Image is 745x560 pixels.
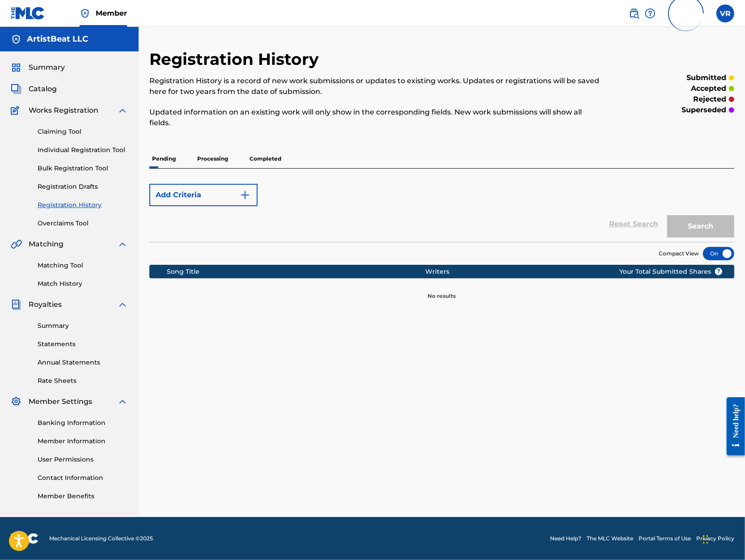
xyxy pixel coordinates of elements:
img: 9d2ae6d4665cec9f34b9.svg [240,190,250,200]
a: Bulk Registration Tool [38,164,128,173]
img: help [645,8,656,19]
a: Rate Sheets [38,376,128,386]
a: Summary [38,321,128,331]
div: Help [645,4,656,22]
img: Accounts [11,34,21,45]
img: expand [117,299,128,310]
p: Updated information on an existing work will only show in the corresponding fields. New work subm... [149,107,600,128]
span: Mechanical Licensing Collective © 2025 [49,535,153,543]
img: Matching [11,239,22,250]
p: Pending [149,149,178,168]
span: Works Registration [29,105,98,116]
p: rejected [693,94,726,105]
span: Your Total Submitted Shares [619,267,723,276]
img: Works Registration [11,105,22,116]
img: expand [117,105,128,116]
a: User Permissions [38,455,128,464]
a: SummarySummary [11,62,65,73]
form: Search Form [149,179,734,242]
p: accepted [691,83,726,94]
div: Song Title [167,267,425,276]
a: Need Help? [550,535,581,543]
p: Processing [195,149,231,168]
img: Member Settings [11,396,21,407]
a: Contact Information [38,473,128,483]
img: Catalog [11,84,21,94]
img: expand [117,396,128,407]
img: search [629,8,639,19]
a: Registration History [38,200,128,210]
img: Summary [11,62,21,73]
div: User Menu [716,4,734,22]
p: submitted [686,72,726,83]
div: Drag [703,526,708,553]
button: Add Criteria [149,184,258,206]
a: Member Information [38,437,128,446]
a: Privacy Policy [696,535,734,543]
img: MLC Logo [11,7,45,20]
a: Member Benefits [38,492,128,501]
p: No results [428,281,456,300]
img: Top Rightsholder [80,8,90,19]
span: Royalties [29,299,62,310]
span: Summary [29,62,65,73]
a: Matching Tool [38,261,128,270]
a: Individual Registration Tool [38,145,128,155]
a: Overclaims Tool [38,219,128,228]
a: Registration Drafts [38,182,128,191]
a: Match History [38,279,128,288]
p: superseded [682,105,726,115]
a: Public Search [629,4,639,22]
img: Royalties [11,299,21,310]
span: Compact View [659,250,699,258]
a: The MLC Website [587,535,633,543]
a: CatalogCatalog [11,84,57,94]
a: Annual Statements [38,358,128,367]
iframe: Resource Center [720,390,745,462]
img: expand [117,239,128,250]
div: Writers [425,267,648,276]
a: Claiming Tool [38,127,128,136]
span: Matching [29,239,63,250]
a: Portal Terms of Use [639,535,691,543]
p: Registration History is a record of new work submissions or updates to existing works. Updates or... [149,76,600,97]
iframe: Chat Widget [700,517,745,560]
span: Member Settings [29,396,92,407]
p: Completed [247,149,284,168]
h5: ArtistBeat LLC [27,34,88,44]
span: ? [715,268,722,275]
span: Catalog [29,84,57,94]
h2: Registration History [149,49,323,69]
a: Statements [38,339,128,349]
span: Member [96,8,127,18]
img: logo [11,533,38,544]
a: Banking Information [38,418,128,428]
